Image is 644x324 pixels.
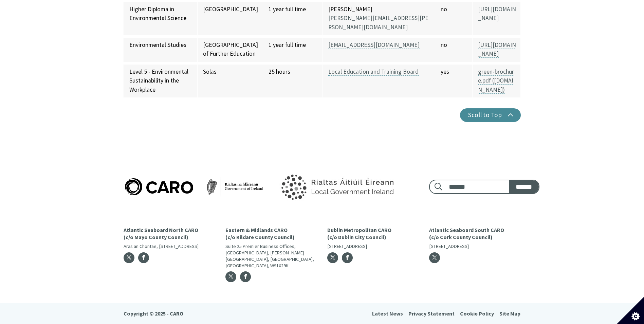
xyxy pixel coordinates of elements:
td: no [435,1,472,36]
a: green-brochure.pdf ([DOMAIN_NAME]) [478,68,514,94]
td: [GEOGRAPHIC_DATA] of Further Education [198,36,263,63]
td: no [435,36,472,63]
p: Dublin Metropolitan CARO (c/o Dublin City Council) [327,227,419,241]
a: [URL][DOMAIN_NAME] [478,41,516,58]
p: Eastern & Midlands CARO (c/o Kildare County Council) [225,227,317,241]
button: Set cookie preferences [617,297,644,324]
a: Cookie Policy [460,309,494,319]
td: 25 hours [263,63,323,99]
p: [STREET_ADDRESS] [327,243,419,250]
a: Facebook [138,252,149,263]
a: Twitter [225,271,236,282]
td: Environmental Studies [124,36,198,63]
a: [URL][DOMAIN_NAME] [478,5,516,22]
a: Facebook [240,271,251,282]
a: Local Education and Training Board [328,68,419,76]
td: [PERSON_NAME] [323,1,435,36]
td: Level 5 - Environmental Sustainability in the Workplace [124,63,198,99]
p: [STREET_ADDRESS] [429,243,521,250]
p: Suite 25 Premier Business Offices, [GEOGRAPHIC_DATA], [PERSON_NAME][GEOGRAPHIC_DATA], [GEOGRAPHIC... [225,243,317,269]
img: Caro logo [124,177,265,197]
a: Facebook [342,252,353,263]
p: Atlantic Seaboard South CARO (c/o Cork County Council) [429,227,521,241]
td: Higher Diploma in Environmental Science [124,1,198,36]
td: [GEOGRAPHIC_DATA] [198,1,263,36]
td: 1 year full time [263,36,323,63]
a: Twitter [429,252,440,263]
a: Twitter [124,252,134,263]
td: 1 year full time [263,1,323,36]
p: Atlantic Seaboard North CARO (c/o Mayo County Council) [124,227,215,241]
a: [PERSON_NAME][EMAIL_ADDRESS][PERSON_NAME][DOMAIN_NAME] [328,14,428,31]
p: Copyright © 2025 - CARO [124,309,283,318]
a: Privacy Statement [408,309,455,319]
td: Solas [198,63,263,99]
a: Site Map [499,309,520,319]
p: Aras an Chontae, [STREET_ADDRESS] [124,243,215,250]
a: Twitter [327,252,338,263]
img: Government of Ireland logo [266,165,407,208]
td: yes [435,63,472,99]
button: Scoll to Top [460,108,521,122]
a: [EMAIL_ADDRESS][DOMAIN_NAME] [328,41,420,49]
a: Latest News [372,309,403,319]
